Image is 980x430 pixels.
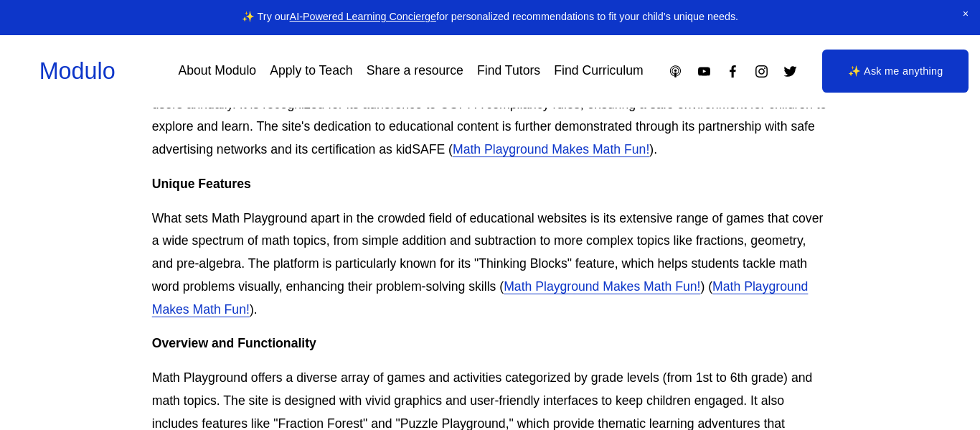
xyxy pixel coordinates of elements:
[668,64,683,79] a: Apple Podcasts
[453,142,649,156] a: Math Playground Makes Math Fun!
[152,336,316,350] strong: Overview and Functionality
[554,59,643,84] a: Find Curriculum
[367,59,463,84] a: Share a resource
[270,59,352,84] a: Apply to Teach
[783,64,798,79] a: Twitter
[178,59,256,84] a: About Modulo
[822,50,969,93] a: ✨ Ask me anything
[39,58,116,84] a: Modulo
[152,207,829,322] p: What sets Math Playground apart in the crowded field of educational websites is its extensive ran...
[477,59,540,84] a: Find Tutors
[152,279,809,317] a: Math Playground Makes Math Fun!
[152,70,829,162] p: Since its inception, Math Playground has expanded significantly, becoming a go-to educational res...
[290,11,436,22] a: AI-Powered Learning Concierge
[725,64,740,79] a: Facebook
[152,177,251,191] strong: Unique Features
[504,279,700,294] a: Math Playground Makes Math Fun!
[697,64,712,79] a: YouTube
[754,64,769,79] a: Instagram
